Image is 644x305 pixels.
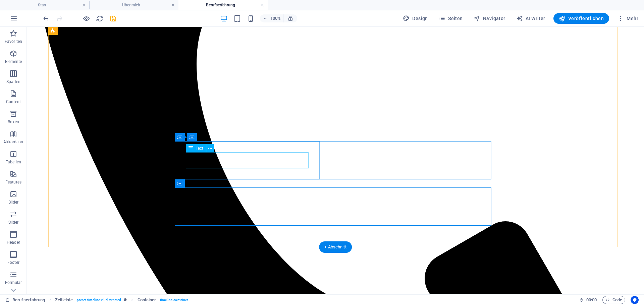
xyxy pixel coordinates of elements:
h4: Über mich [89,1,178,9]
p: Bilder [8,200,19,205]
span: Seiten [439,15,463,22]
span: Code [605,296,622,304]
button: 100% [260,14,284,22]
button: undo [42,14,50,22]
span: . preset-timeline-v3-alternated [76,296,121,304]
button: Navigator [471,13,508,24]
p: Akkordeon [3,139,23,145]
span: 00 00 [586,296,597,304]
button: Seiten [436,13,466,24]
button: Code [602,296,625,304]
p: Features [5,179,21,185]
div: Design (Strg+Alt+Y) [400,13,431,24]
p: Slider [8,220,19,225]
span: Klick zum Auswählen. Doppelklick zum Bearbeiten [138,296,156,304]
p: Formular [5,280,22,285]
h6: Session-Zeit [579,296,597,304]
span: Mehr [617,15,638,22]
i: Rückgängig: Einfügen (Strg+Z) [42,15,50,22]
button: Veröffentlichen [553,13,609,24]
h4: Berufserfahrung [178,1,268,9]
p: Elemente [5,59,22,64]
button: save [109,14,117,22]
span: AI Writer [516,15,545,22]
p: Footer [7,260,19,265]
i: Save (Ctrl+S) [109,15,117,22]
p: Spalten [6,79,20,84]
p: Content [6,99,21,104]
p: Header [7,240,20,245]
button: reload [96,14,104,22]
span: . timeline-container [159,296,188,304]
span: Klick zum Auswählen. Doppelklick zum Bearbeiten [55,296,73,304]
nav: breadcrumb [55,296,189,304]
p: Boxen [8,119,19,125]
button: AI Writer [514,13,548,24]
span: Navigator [474,15,505,22]
span: : [591,297,592,302]
span: Design [403,15,428,22]
i: Bei Größenänderung Zoomstufe automatisch an das gewählte Gerät anpassen. [287,15,293,21]
i: Dieses Element ist ein anpassbares Preset [124,298,127,302]
button: Mehr [614,13,641,24]
p: Tabellen [6,159,21,165]
i: Seite neu laden [96,15,104,22]
button: Usercentrics [631,296,639,304]
span: Text [196,146,203,150]
span: Veröffentlichen [559,15,604,22]
div: + Abschnitt [319,241,352,253]
button: Klicke hier, um den Vorschau-Modus zu verlassen [82,14,90,22]
a: Klick, um Auswahl aufzuheben. Doppelklick öffnet Seitenverwaltung [5,296,45,304]
p: Favoriten [5,39,22,44]
button: Design [400,13,431,24]
h6: 100% [270,14,281,22]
